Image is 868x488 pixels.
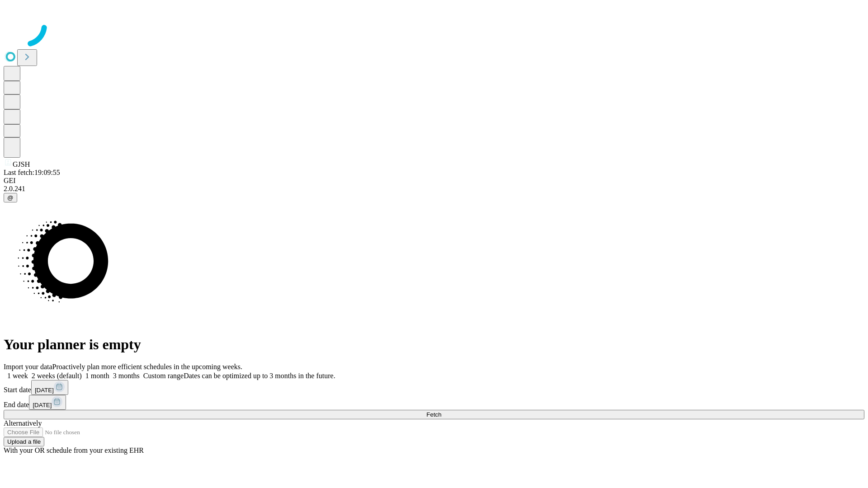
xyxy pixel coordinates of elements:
[7,194,14,201] span: @
[4,177,864,185] div: GEI
[52,363,242,371] span: Proactively plan more efficient schedules in the upcoming weeks.
[4,410,864,419] button: Fetch
[426,411,441,418] span: Fetch
[4,395,864,410] div: End date
[32,372,82,380] span: 2 weeks (default)
[85,372,109,380] span: 1 month
[4,419,42,427] span: Alternatively
[4,185,864,193] div: 2.0.241
[4,193,17,202] button: @
[7,372,28,380] span: 1 week
[35,387,54,394] span: [DATE]
[4,363,52,371] span: Import your data
[31,380,68,395] button: [DATE]
[33,402,52,408] span: [DATE]
[4,336,864,353] h1: Your planner is empty
[29,395,66,410] button: [DATE]
[4,380,864,395] div: Start date
[4,437,44,446] button: Upload a file
[184,372,335,380] span: Dates can be optimized up to 3 months in the future.
[113,372,140,380] span: 3 months
[4,169,60,176] span: Last fetch: 19:09:55
[13,160,30,168] span: GJSH
[143,372,184,380] span: Custom range
[4,446,144,454] span: With your OR schedule from your existing EHR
